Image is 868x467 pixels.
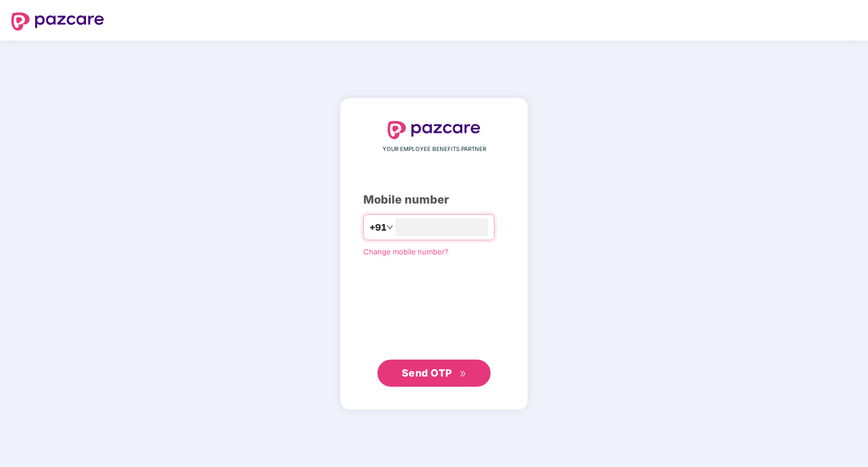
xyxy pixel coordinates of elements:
[363,191,505,209] div: Mobile number
[386,224,393,231] span: down
[383,145,486,154] span: YOUR EMPLOYEE BENEFITS PARTNER
[377,360,491,387] button: Send OTPdouble-right
[369,220,386,235] span: +91
[363,247,449,256] a: Change mobile number?
[459,370,467,378] span: double-right
[402,367,452,379] span: Send OTP
[11,12,104,31] img: logo
[388,121,480,139] img: logo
